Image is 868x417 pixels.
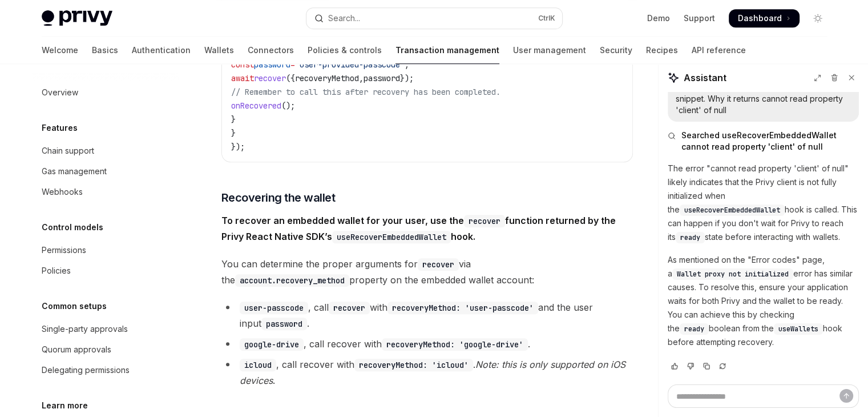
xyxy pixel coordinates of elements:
a: Authentication [132,37,191,64]
a: Chain support [33,141,179,161]
span: ready [684,324,704,334]
a: Security [600,37,632,64]
button: Send message [839,389,853,403]
div: useRecoverEmbeddedWallet is in the code snippet. Why it returns cannot read property 'client' of ... [676,82,851,116]
a: Delegating permissions [33,360,179,380]
a: Connectors [248,37,294,64]
div: Search... [328,11,360,25]
a: Single-party approvals [33,319,179,339]
span: Assistant [684,71,726,85]
span: password [254,59,290,70]
a: Gas management [33,161,179,182]
a: Dashboard [729,9,800,27]
button: Open search [306,8,562,29]
a: API reference [692,37,746,64]
a: Quorum approvals [33,339,179,360]
a: Permissions [33,240,179,260]
span: Recovering the wallet [221,190,336,206]
button: Toggle dark mode [809,9,827,27]
div: Policies [42,264,71,278]
p: As mentioned on the "Error codes" page, a error has similar causes. To resolve this, ensure your ... [668,253,859,349]
button: Vote that response was good [668,360,681,372]
code: recoveryMethod: 'icloud' [354,359,473,371]
img: light logo [42,10,112,26]
span: ready [680,233,700,242]
code: account.recovery_method [235,274,349,287]
span: recoveryMethod [295,73,359,83]
div: Quorum approvals [42,343,111,356]
code: recover [329,302,370,314]
span: , [359,73,364,83]
code: password [261,318,307,330]
a: User management [513,37,586,64]
button: Searched useRecoverEmbeddedWallet cannot read property 'client' of null [668,130,859,153]
p: The error "cannot read property 'client' of null" likely indicates that the Privy client is not f... [668,162,859,244]
li: , call with and the user input . [221,299,633,331]
h5: Features [42,121,78,135]
button: Copy chat response [700,360,713,372]
code: recover [464,215,505,227]
span: ({ [286,73,295,83]
h5: Control models [42,220,103,234]
span: Wallet proxy not initialized [677,270,789,279]
code: useRecoverEmbeddedWallet [332,231,451,243]
code: recoveryMethod: 'google-drive' [382,338,528,351]
a: Recipes [646,37,678,64]
button: Reload last chat [716,360,729,372]
span: }); [231,142,245,152]
textarea: Ask a question... [668,384,859,408]
a: Policies & controls [308,37,382,64]
span: }); [400,73,414,83]
span: await [231,73,254,83]
a: Support [684,13,715,24]
h5: Learn more [42,399,88,412]
em: Note: this is only supported on iOS devices [240,359,625,386]
div: Webhooks [42,185,83,199]
span: } [231,114,236,125]
div: Gas management [42,165,107,178]
a: Overview [33,82,179,103]
a: Demo [647,13,670,24]
span: Ctrl K [538,14,555,23]
code: recover [418,258,459,271]
span: recover [254,73,286,83]
span: (); [281,101,295,111]
a: Wallets [204,37,234,64]
span: useRecoverEmbeddedWallet [684,206,780,215]
code: user-passcode [240,302,308,314]
span: You can determine the proper arguments for via the property on the embedded wallet account: [221,256,633,288]
span: Searched useRecoverEmbeddedWallet cannot read property 'client' of null [681,130,859,153]
a: Welcome [42,37,78,64]
a: Policies [33,260,179,281]
a: Basics [92,37,118,64]
span: ; [405,59,409,70]
a: Transaction management [395,37,499,64]
span: const [231,59,254,70]
strong: To recover an embedded wallet for your user, use the function returned by the Privy React Native ... [221,215,616,242]
button: Vote that response was not good [684,360,697,372]
span: useWallets [778,324,818,334]
span: 'user-provided-passcode' [295,59,405,70]
span: onRecovered [231,101,281,111]
span: } [231,128,236,138]
div: Chain support [42,144,94,158]
code: icloud [240,359,276,371]
div: Permissions [42,243,86,257]
span: = [290,59,295,70]
span: Dashboard [738,13,782,24]
code: google-drive [240,338,304,351]
div: Delegating permissions [42,363,130,377]
li: , call recover with . . [221,356,633,388]
code: recoveryMethod: 'user-passcode' [387,302,538,314]
a: Webhooks [33,182,179,202]
span: // Remember to call this after recovery has been completed. [231,87,500,97]
div: Single-party approvals [42,322,128,336]
li: , call recover with . [221,336,633,352]
h5: Common setups [42,299,107,313]
div: Overview [42,86,78,99]
span: password [364,73,400,83]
